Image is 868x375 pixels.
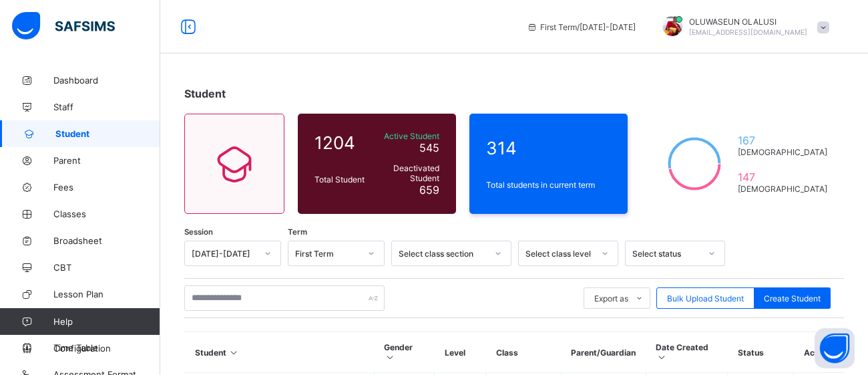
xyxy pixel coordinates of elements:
[314,132,365,153] span: 1204
[371,163,439,183] span: Deactivated Student
[764,293,821,303] span: Create Student
[53,316,160,327] span: Help
[53,262,160,273] span: CBT
[632,249,700,259] div: Select status
[794,332,844,373] th: Actions
[738,147,827,157] span: [DEMOGRAPHIC_DATA]
[649,16,836,38] div: OLUWASEUNOLALUSI
[311,171,368,188] div: Total Student
[561,332,646,373] th: Parent/Guardian
[738,134,827,147] span: 167
[656,352,667,362] i: Sort in Ascending Order
[486,332,562,373] th: Class
[12,12,115,40] img: safsims
[486,180,611,190] span: Total students in current term
[288,227,307,237] span: Term
[738,184,827,194] span: [DEMOGRAPHIC_DATA]
[295,249,360,259] div: First Term
[667,293,744,303] span: Bulk Upload Student
[815,328,855,368] button: Open asap
[53,155,160,166] span: Parent
[728,332,794,373] th: Status
[525,249,594,259] div: Select class level
[384,352,395,362] i: Sort in Ascending Order
[53,102,160,112] span: Staff
[185,332,375,373] th: Student
[53,182,160,193] span: Fees
[192,249,256,259] div: [DATE]-[DATE]
[53,289,160,299] span: Lesson Plan
[738,170,827,184] span: 147
[689,28,807,36] span: [EMAIL_ADDRESS][DOMAIN_NAME]
[371,131,439,141] span: Active Student
[53,343,160,354] span: Configuration
[486,138,611,158] span: 314
[527,22,636,32] span: session/term information
[419,183,439,197] span: 659
[53,75,160,86] span: Dashboard
[53,209,160,219] span: Classes
[53,235,160,246] span: Broadsheet
[646,332,727,373] th: Date Created
[184,227,213,237] span: Session
[374,332,434,373] th: Gender
[399,249,487,259] div: Select class section
[228,348,240,358] i: Sort in Ascending Order
[435,332,486,373] th: Level
[55,128,160,139] span: Student
[184,87,226,100] span: Student
[594,293,628,303] span: Export as
[689,17,807,27] span: OLUWASEUN OLALUSI
[419,141,439,154] span: 545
